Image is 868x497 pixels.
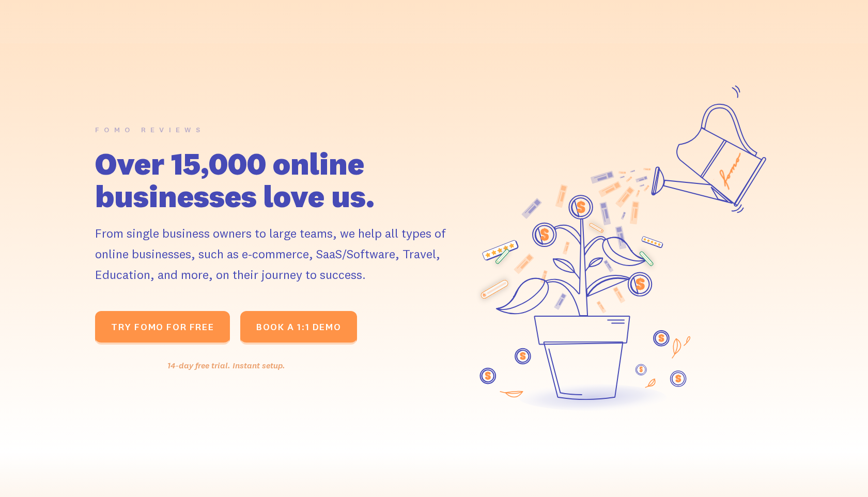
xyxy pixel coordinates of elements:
[95,147,462,212] h1: Over 15,000 online businesses love us.
[95,358,357,373] div: 14-day free trial. Instant setup.
[95,223,462,285] div: From single business owners to large teams, we help all types of online businesses, such as e-com...
[95,122,205,137] div: FOMO REVIEWS
[240,311,357,345] a: BOOK A 1:1 DEMO
[95,311,230,345] a: TRY fomo for FREE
